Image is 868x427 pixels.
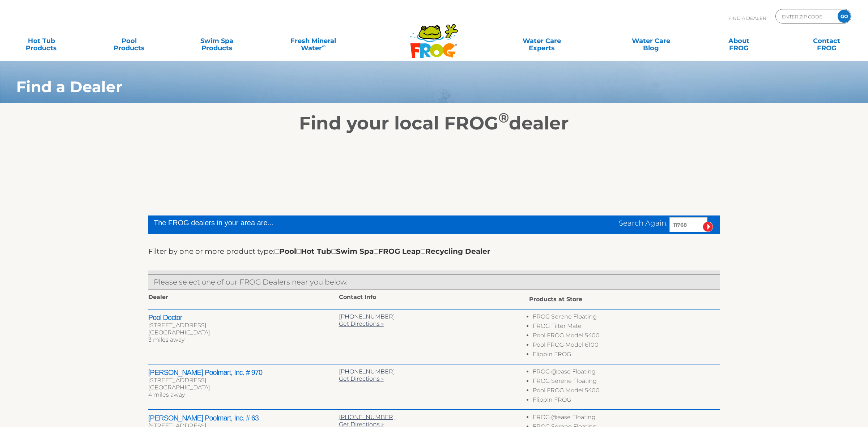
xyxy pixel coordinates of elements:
sup: ∞ [322,43,325,49]
li: Pool FROG Model 5400 [533,387,720,396]
h1: Find a Dealer [16,78,777,95]
li: FROG Filter Mate [533,323,720,332]
a: Water CareBlog [617,34,685,48]
input: GO [838,10,851,23]
div: Products at Store [529,294,720,305]
h2: Find your local FROG dealer [5,112,863,134]
div: [GEOGRAPHIC_DATA] [148,329,339,336]
li: Pool FROG Model 5400 [533,332,720,341]
a: Get Directions » [339,375,384,382]
input: Submit [703,222,713,232]
li: Flippin FROG [533,396,720,406]
h2: Pool Doctor [148,313,339,322]
p: Find A Dealer [728,9,766,27]
a: [PHONE_NUMBER] [339,368,395,375]
li: FROG @ease Floating [533,414,720,423]
div: [GEOGRAPHIC_DATA] [148,384,339,391]
div: [STREET_ADDRESS] [148,322,339,329]
span: Search Again: [619,219,668,227]
a: Water CareExperts [486,34,597,48]
a: Get Directions » [339,320,384,327]
span: 3 miles away [148,336,184,343]
h2: [PERSON_NAME] Poolmart, Inc. # 970 [148,368,339,377]
li: FROG @ease Floating [533,368,720,377]
span: 4 miles away [148,391,185,398]
a: Swim SpaProducts [183,34,251,48]
h2: [PERSON_NAME] Poolmart, Inc. # 63 [148,414,339,422]
li: Flippin FROG [533,351,720,360]
a: [PHONE_NUMBER] [339,414,395,420]
a: [PHONE_NUMBER] [339,313,395,320]
a: Hot TubProducts [7,34,76,48]
div: Dealer [148,294,339,303]
img: Frog Products Logo [406,14,462,59]
p: Please select one of our FROG Dealers near you below. [154,276,714,288]
label: Filter by one or more product type: [148,245,275,257]
a: PoolProducts [95,34,163,48]
a: ContactFROG [792,34,861,48]
div: [STREET_ADDRESS] [148,377,339,384]
div: The FROG dealers in your area are... [154,217,437,228]
li: FROG Serene Floating [533,313,720,323]
li: Pool FROG Model 6100 [533,341,720,351]
div: Contact Info [339,294,529,303]
li: FROG Serene Floating [533,377,720,387]
sup: ® [498,110,509,126]
div: Pool Hot Tub Swim Spa FROG Leap Recycling Dealer [275,245,490,257]
a: AboutFROG [705,34,773,48]
a: Fresh MineralWater∞ [271,34,356,48]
